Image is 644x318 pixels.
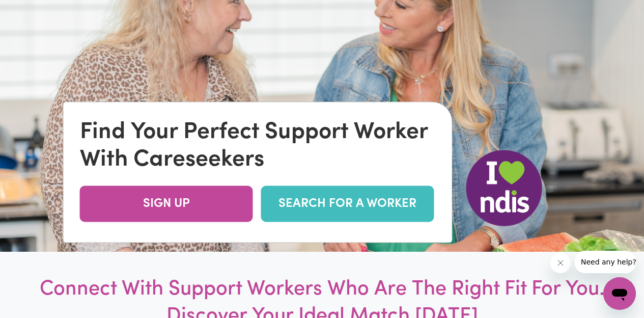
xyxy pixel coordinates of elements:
[80,119,436,174] div: Find Your Perfect Support Worker With Careseekers
[603,277,636,310] iframe: Button to launch messaging window
[6,7,62,15] span: Need any help?
[575,251,636,273] iframe: Message from company
[550,253,571,273] iframe: Close message
[261,186,434,222] a: SEARCH FOR A WORKER
[466,150,542,226] img: NDIS Logo
[80,186,253,222] a: SIGN UP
